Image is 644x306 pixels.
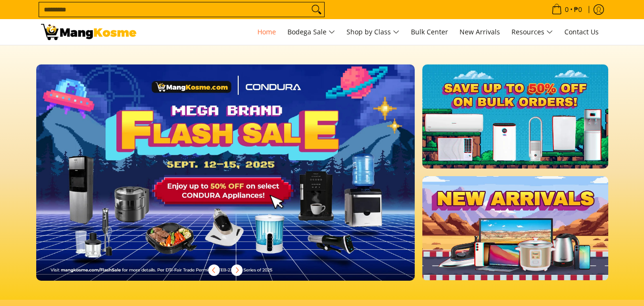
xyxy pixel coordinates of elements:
[41,24,136,40] img: Mang Kosme: Your Home Appliances Warehouse Sale Partner!
[226,260,247,281] button: Next
[564,27,599,36] span: Contact Us
[309,2,324,17] button: Search
[406,19,453,45] a: Bulk Center
[563,6,570,13] span: 0
[342,19,404,45] a: Shop by Class
[283,19,340,45] a: Bodega Sale
[253,19,281,45] a: Home
[36,64,415,281] img: Desktop homepage 29339654 2507 42fb b9ff a0650d39e9ed
[511,26,553,38] span: Resources
[507,19,558,45] a: Resources
[257,27,276,36] span: Home
[460,27,500,36] span: New Arrivals
[347,26,399,38] span: Shop by Class
[411,27,448,36] span: Bulk Center
[455,19,505,45] a: New Arrivals
[204,260,225,281] button: Previous
[146,19,603,45] nav: Main Menu
[560,19,603,45] a: Contact Us
[549,4,585,15] span: •
[287,26,335,38] span: Bodega Sale
[572,6,583,13] span: ₱0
